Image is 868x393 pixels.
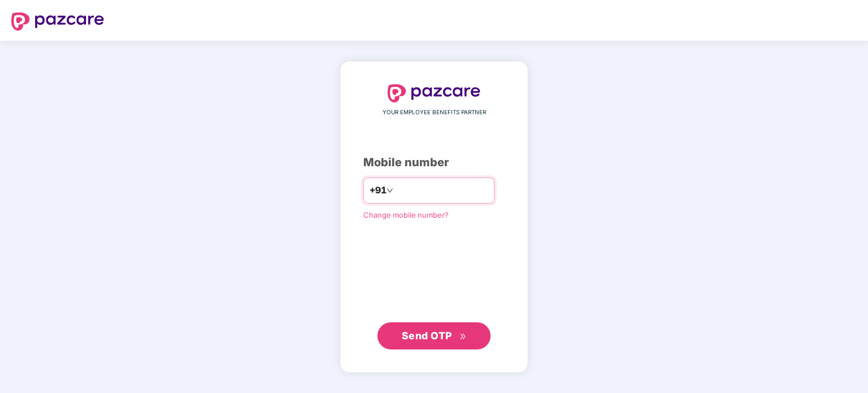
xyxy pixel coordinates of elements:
[459,333,467,340] span: double-right
[363,210,449,219] a: Change mobile number?
[402,330,452,342] span: Send OTP
[386,187,393,194] span: down
[369,183,386,197] span: +91
[388,84,480,102] img: logo
[11,12,104,31] img: logo
[363,154,505,171] div: Mobile number
[383,108,486,117] span: YOUR EMPLOYEE BENEFITS PARTNER
[377,322,491,349] button: Send OTPdouble-right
